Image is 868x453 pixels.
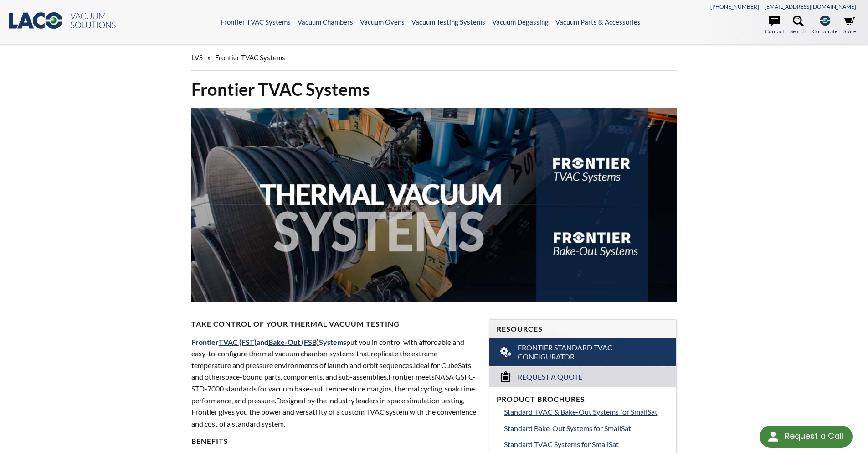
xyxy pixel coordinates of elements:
[504,422,669,434] a: Standard Bake-Out Systems for SmallSat
[785,426,843,447] div: Request a Call
[268,338,319,346] a: Bake-Out (FSB)
[411,18,485,26] a: Vacuum Testing Systems
[219,338,257,346] a: TVAC (FST)
[497,395,669,404] h4: Product Brochures
[760,426,853,448] div: Request a Call
[215,53,285,62] span: Frontier TVAC Systems
[191,78,677,100] h1: Frontier TVAC Systems
[360,18,405,26] a: Vacuum Ovens
[504,440,619,448] span: Standard TVAC Systems for SmallSat
[843,16,856,36] a: Store
[790,16,806,36] a: Search
[489,366,676,387] a: Request a Quote
[191,319,478,329] h4: Take Control of Your Thermal Vacuum Testing
[191,108,677,302] img: Thermal Vacuum Systems header
[221,18,291,26] a: Frontier TVAC Systems
[710,3,759,10] a: [PHONE_NUMBER]
[492,18,549,26] a: Vacuum Degassing
[191,349,471,381] span: xtreme temperature and pressure environments of launch and orbit sequences. eal for CubeSats and ...
[812,27,837,36] span: Corporate
[298,18,353,26] a: Vacuum Chambers
[497,324,669,334] h4: Resources
[504,406,669,418] a: Standard TVAC & Bake-Out Systems for SmallSat
[765,3,856,10] a: [EMAIL_ADDRESS][DOMAIN_NAME]
[191,396,476,428] span: Designed by the industry leaders in space simulation testing, Frontier gives you the power and ve...
[191,45,677,71] div: »
[191,53,203,62] span: LVS
[414,361,420,370] span: Id
[222,372,388,381] span: space-bound parts, components, and sub-assemblies,
[504,407,657,416] span: Standard TVAC & Bake-Out Systems for SmallSat
[504,424,631,432] span: Standard Bake-Out Systems for SmallSat
[765,16,784,36] a: Contact
[504,438,669,450] a: Standard TVAC Systems for SmallSat
[191,338,346,346] span: Frontier and Systems
[518,372,582,382] span: Request a Quote
[766,429,781,444] img: round button
[191,336,478,430] p: put you in control with affordable and easy-to-configure thermal vacuum chamber systems that repl...
[191,437,478,446] h4: BENEFITS
[518,343,649,362] span: Frontier Standard TVAC Configurator
[191,372,476,404] span: NASA GSFC-STD-7000 standards for vacuum bake-out, temperature margins, thermal cycling, soak time...
[489,338,676,367] a: Frontier Standard TVAC Configurator
[555,18,641,26] a: Vacuum Parts & Accessories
